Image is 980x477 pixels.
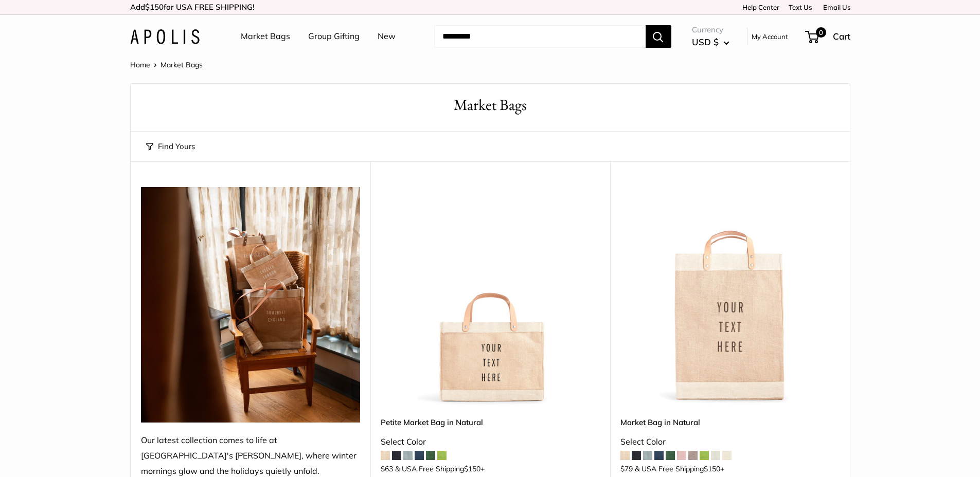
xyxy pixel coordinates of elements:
span: $150 [464,464,480,473]
a: Petite Market Bag in Natural [381,416,600,428]
a: Market Bags [241,29,290,44]
input: Search... [434,25,646,48]
a: Home [130,60,150,69]
div: Select Color [620,434,840,450]
img: Apolis [130,29,200,44]
a: Market Bag in Natural [620,416,840,428]
button: Find Yours [146,139,195,154]
a: Help Center [739,3,779,11]
nav: Breadcrumb [130,58,203,71]
img: Our latest collection comes to life at UK's Estelle Manor, where winter mornings glow and the hol... [141,187,360,423]
button: Search [646,25,671,48]
a: Text Us [789,3,812,11]
button: USD $ [692,34,729,50]
a: 0 Cart [806,28,850,45]
span: $63 [381,464,393,473]
a: Petite Market Bag in NaturalPetite Market Bag in Natural [381,187,600,406]
a: My Account [752,30,788,43]
a: Email Us [819,3,850,11]
span: USD $ [692,36,719,47]
img: Petite Market Bag in Natural [381,187,600,406]
span: $150 [704,464,720,473]
span: $79 [620,464,633,473]
a: New [378,29,396,44]
img: Market Bag in Natural [620,187,840,406]
span: Currency [692,23,729,37]
span: $150 [145,2,164,12]
h1: Market Bags [146,94,834,116]
span: 0 [815,27,826,38]
span: Market Bags [161,60,203,69]
span: & USA Free Shipping + [635,465,724,472]
span: Cart [833,31,850,42]
span: & USA Free Shipping + [395,465,485,472]
a: Market Bag in NaturalMarket Bag in Natural [620,187,840,406]
a: Group Gifting [308,29,360,44]
div: Select Color [381,434,600,450]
